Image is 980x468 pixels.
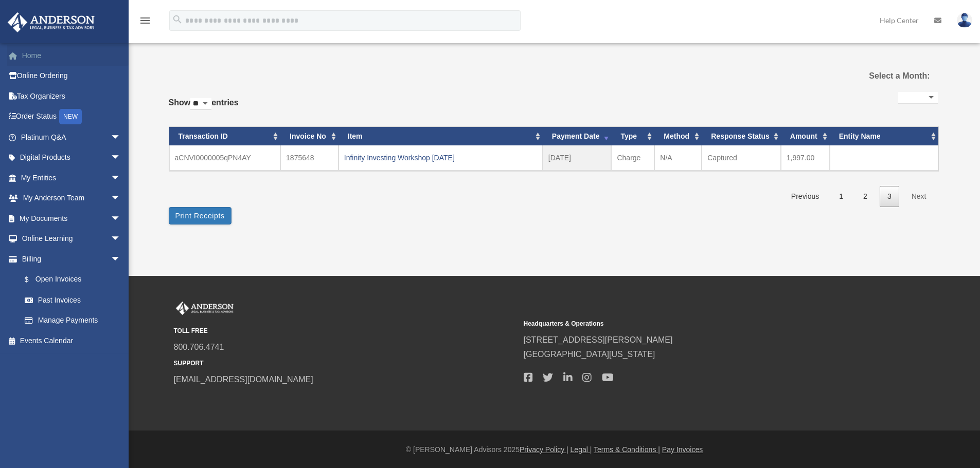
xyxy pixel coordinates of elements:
th: Payment Date: activate to sort column ascending [543,127,612,146]
a: Billingarrow_drop_down [7,249,136,269]
select: Showentries [190,98,211,110]
th: Method: activate to sort column ascending [654,127,702,146]
a: Online Learningarrow_drop_down [7,229,136,249]
td: Captured [702,145,781,171]
a: Digital Productsarrow_drop_down [7,147,136,168]
td: 1875648 [280,145,338,171]
th: Entity Name: activate to sort column ascending [830,127,938,146]
a: Terms & Conditions | [594,445,660,454]
a: 1 [831,186,851,207]
a: Events Calendar [7,330,136,351]
a: Platinum Q&Aarrow_drop_down [7,127,136,147]
a: [STREET_ADDRESS][PERSON_NAME] [524,335,673,344]
span: arrow_drop_down [111,147,131,169]
a: [EMAIL_ADDRESS][DOMAIN_NAME] [174,375,313,384]
div: NEW [59,109,82,124]
td: aCNVI0000005qPN4AY [169,145,281,171]
a: Online Ordering [7,66,136,86]
div: Infinity Investing Workshop [DATE] [344,151,537,165]
a: 2 [856,186,875,207]
img: User Pic [957,13,972,28]
a: Home [7,45,136,66]
span: arrow_drop_down [111,127,131,148]
a: Manage Payments [14,310,136,331]
a: My Documentsarrow_drop_down [7,208,136,229]
span: arrow_drop_down [111,208,131,229]
th: Amount: activate to sort column ascending [781,127,830,146]
a: 800.706.4741 [174,343,224,351]
a: Privacy Policy | [520,445,568,454]
a: Next [904,186,934,207]
a: Past Invoices [14,290,131,310]
span: arrow_drop_down [111,167,131,189]
a: Previous [783,186,827,207]
span: arrow_drop_down [111,188,131,209]
th: Item: activate to sort column ascending [338,127,543,146]
th: Type: activate to sort column ascending [611,127,654,146]
th: Invoice No: activate to sort column ascending [280,127,338,146]
a: Legal | [571,445,592,454]
span: arrow_drop_down [111,229,131,250]
small: TOLL FREE [174,326,516,336]
td: [DATE] [543,145,612,171]
a: [GEOGRAPHIC_DATA][US_STATE] [524,350,655,359]
span: $ [30,273,35,286]
a: menu [139,18,151,27]
div: © [PERSON_NAME] Advisors 2025 [129,443,980,456]
span: arrow_drop_down [111,249,131,270]
small: SUPPORT [174,358,516,369]
th: Transaction ID: activate to sort column ascending [169,127,281,146]
a: Tax Organizers [7,86,136,106]
i: search [172,14,183,25]
th: Response Status: activate to sort column ascending [702,127,781,146]
label: Show entries [169,96,239,120]
a: 3 [880,186,899,207]
td: N/A [654,145,702,171]
a: Order StatusNEW [7,106,136,127]
label: Select a Month: [817,69,930,83]
img: Anderson Advisors Platinum Portal [5,12,98,32]
button: Print Receipts [169,207,231,224]
td: Charge [611,145,654,171]
td: 1,997.00 [781,145,830,171]
img: Anderson Advisors Platinum Portal [174,302,236,315]
a: My Anderson Teamarrow_drop_down [7,188,136,209]
a: Pay Invoices [662,445,703,454]
a: My Entitiesarrow_drop_down [7,167,136,188]
small: Headquarters & Operations [524,319,866,329]
i: menu [139,14,151,27]
a: $Open Invoices [14,269,136,290]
